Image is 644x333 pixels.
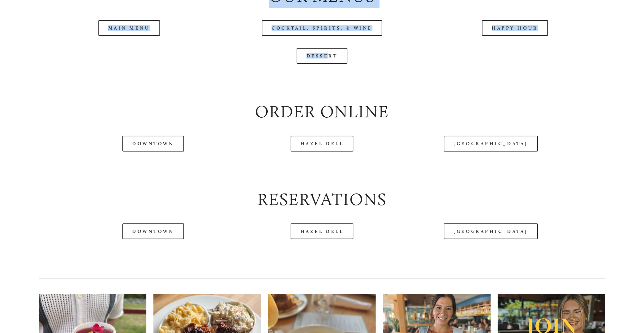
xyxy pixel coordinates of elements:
[122,136,184,152] a: Downtown
[122,223,184,239] a: Downtown
[444,223,537,239] a: [GEOGRAPHIC_DATA]
[444,136,537,152] a: [GEOGRAPHIC_DATA]
[39,187,606,211] h2: Reservations
[291,223,354,239] a: Hazel Dell
[39,100,606,124] h2: Order Online
[291,136,354,152] a: Hazel Dell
